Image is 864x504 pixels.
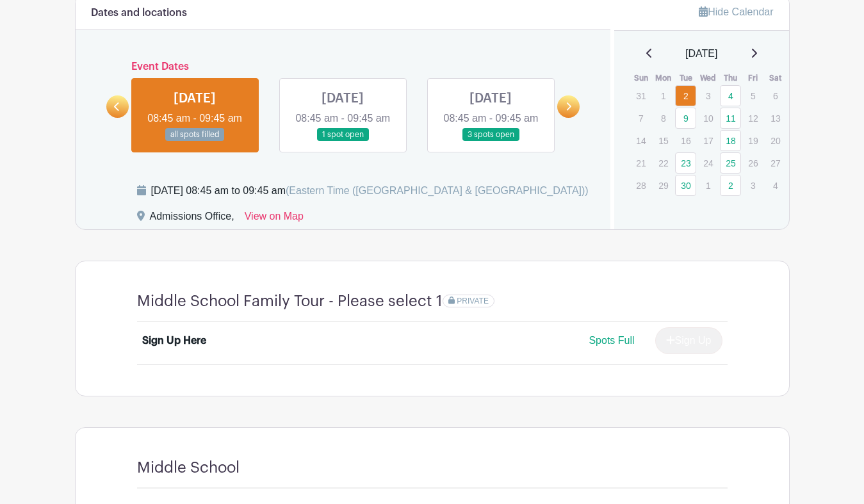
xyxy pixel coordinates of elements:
p: 31 [630,86,651,106]
th: Sat [764,72,787,85]
th: Fri [742,72,764,85]
span: Spots Full [589,335,634,346]
th: Thu [719,72,742,85]
p: 16 [675,131,696,150]
a: 11 [720,108,741,129]
p: 15 [653,131,674,150]
p: 17 [697,131,719,150]
a: 30 [675,175,696,196]
a: Hide Calendar [699,6,773,17]
p: 3 [697,86,719,106]
a: View on Map [245,209,304,229]
h6: Event Dates [129,61,558,73]
div: [DATE] 08:45 am to 09:45 am [151,183,589,199]
p: 1 [653,86,674,106]
p: 28 [630,175,651,195]
p: 6 [765,86,786,106]
p: 19 [742,131,763,150]
div: Admissions Office, [150,209,234,229]
p: 26 [742,153,763,173]
p: 14 [630,131,651,150]
p: 24 [697,153,719,173]
p: 8 [653,108,674,128]
p: 27 [765,153,786,173]
p: 3 [742,175,763,195]
a: 4 [720,85,741,106]
a: 2 [720,175,741,196]
p: 21 [630,153,651,173]
th: Wed [697,72,719,85]
h6: Dates and locations [91,7,187,19]
th: Sun [630,72,652,85]
p: 22 [653,153,674,173]
a: 23 [675,152,696,174]
p: 10 [697,108,719,128]
span: [DATE] [685,46,717,61]
p: 5 [742,86,763,106]
p: 13 [765,108,786,128]
a: 18 [720,130,741,151]
p: 7 [630,108,651,128]
p: 1 [697,175,719,195]
span: PRIVATE [457,297,489,305]
th: Tue [674,72,697,85]
span: (Eastern Time ([GEOGRAPHIC_DATA] & [GEOGRAPHIC_DATA])) [286,185,589,196]
p: 20 [765,131,786,150]
h4: Middle School [137,459,240,477]
div: Sign Up Here [142,333,206,348]
a: 9 [675,108,696,129]
p: 12 [742,108,763,128]
th: Mon [652,72,674,85]
a: 25 [720,152,741,174]
p: 29 [653,175,674,195]
h4: Middle School Family Tour - Please select 1 [137,292,443,311]
p: 4 [765,175,786,195]
a: 2 [675,85,696,106]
